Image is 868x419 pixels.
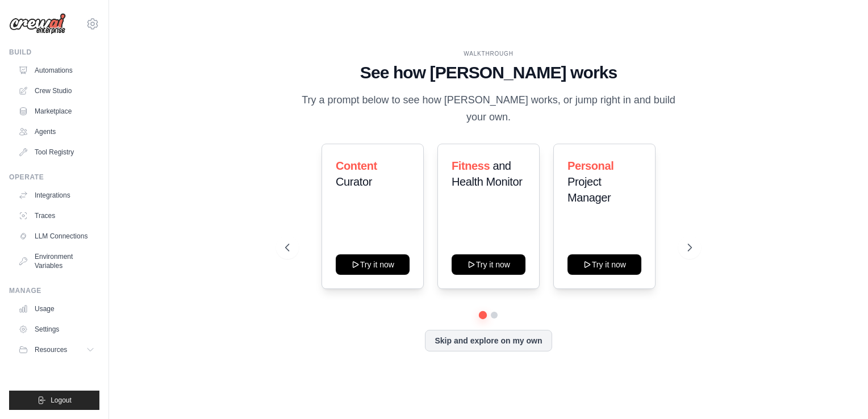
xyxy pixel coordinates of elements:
span: Logout [51,396,72,405]
a: Integrations [14,186,99,204]
img: Logo [9,13,66,35]
h1: See how [PERSON_NAME] works [285,62,691,83]
a: Tool Registry [14,143,99,161]
button: Skip and explore on my own [425,330,552,351]
a: Traces [14,207,99,225]
span: Resources [35,345,67,354]
span: Curator [336,175,372,188]
a: Crew Studio [14,82,99,100]
span: Project Manager [567,175,611,204]
a: Marketplace [14,102,99,120]
span: Fitness [452,160,490,172]
button: Resources [14,341,99,359]
a: Environment Variables [14,248,99,275]
a: Usage [14,300,99,318]
a: Agents [14,123,99,141]
a: LLM Connections [14,227,99,245]
div: Operate [9,173,99,182]
a: Settings [14,320,99,338]
div: Manage [9,286,99,295]
div: WALKTHROUGH [285,49,691,58]
button: Logout [9,391,99,410]
p: Try a prompt below to see how [PERSON_NAME] works, or jump right in and build your own. [298,92,679,125]
span: Content [336,160,377,172]
button: Try it now [336,254,410,275]
a: Automations [14,61,99,79]
button: Try it now [567,254,641,275]
button: Try it now [452,254,525,275]
div: Build [9,48,99,57]
span: Personal [567,160,614,172]
span: and Health Monitor [452,160,522,188]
